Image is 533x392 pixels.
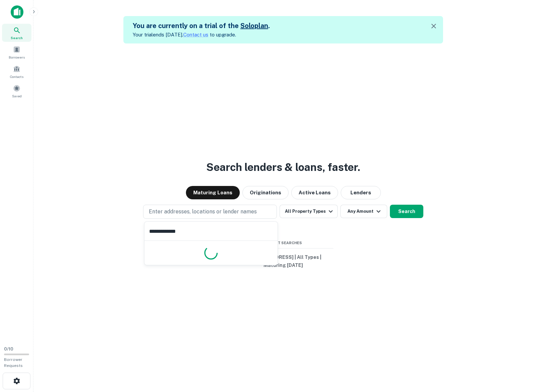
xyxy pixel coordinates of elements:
[206,159,360,175] h3: Search lenders & loans, faster.
[291,186,338,199] button: Active Loans
[4,347,13,352] span: 0 / 10
[500,338,533,371] iframe: Chat Widget
[242,186,289,199] button: Originations
[390,205,423,218] button: Search
[186,186,240,199] button: Maturing Loans
[11,5,23,19] img: capitalize-icon.png
[233,240,333,246] span: Recent Searches
[133,21,270,31] h5: You are currently on a trial of the .
[12,93,22,99] span: Saved
[133,31,270,39] p: Your trial ends [DATE]. to upgrade.
[11,35,23,40] span: Search
[240,22,268,30] a: Soloplan
[2,24,31,42] a: Search
[2,43,31,61] a: Borrowers
[9,55,25,60] span: Borrowers
[4,357,23,368] span: Borrower Requests
[233,251,333,271] button: [STREET_ADDRESS] | All Types | Maturing [DATE]
[341,186,381,199] button: Lenders
[340,205,387,218] button: Any Amount
[2,63,31,81] a: Contacts
[149,208,257,216] p: Enter addresses, locations or lender names
[280,205,338,218] button: All Property Types
[143,205,277,219] button: Enter addresses, locations or lender names
[2,82,31,100] a: Saved
[10,74,23,79] span: Contacts
[183,32,208,37] a: Contact us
